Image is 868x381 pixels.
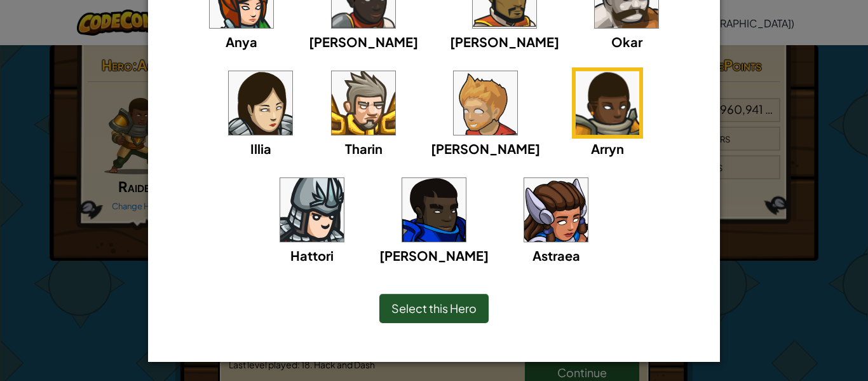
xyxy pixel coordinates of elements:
[309,34,418,50] span: [PERSON_NAME]
[576,71,639,135] img: portrait.png
[250,141,271,156] span: Illia
[611,34,642,50] span: Okar
[454,71,517,135] img: portrait.png
[532,247,580,263] span: Astraea
[332,71,395,135] img: portrait.png
[280,178,344,242] img: portrait.png
[591,141,624,156] span: Arryn
[391,301,477,315] span: Select this Hero
[431,141,540,156] span: [PERSON_NAME]
[345,141,383,156] span: Tharin
[226,34,257,50] span: Anya
[290,247,334,263] span: Hattori
[229,71,292,135] img: portrait.png
[524,178,588,242] img: portrait.png
[379,247,489,263] span: [PERSON_NAME]
[402,178,466,242] img: portrait.png
[450,34,559,50] span: [PERSON_NAME]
